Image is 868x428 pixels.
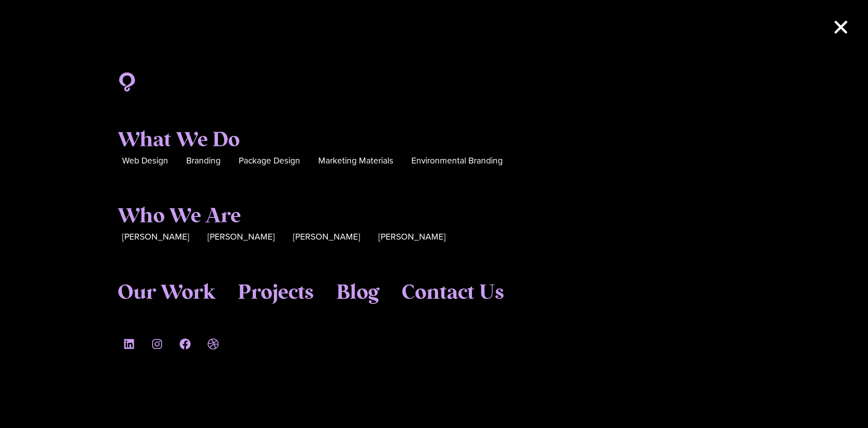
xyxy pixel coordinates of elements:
a: [PERSON_NAME] [122,230,189,244]
a: Marketing Materials [318,154,393,168]
a: Our Work [118,281,215,305]
a: Environmental Branding [411,154,503,168]
a: Package Design [239,154,300,168]
a: Close [832,18,850,36]
a: Contact Us [401,281,504,305]
a: [PERSON_NAME] [208,230,275,244]
a: Projects [238,281,314,305]
a: What We Do [118,128,240,153]
a: Who We Are [118,204,241,229]
a: [PERSON_NAME] [293,230,360,244]
a: [PERSON_NAME] [378,230,446,244]
a: Branding [186,154,221,168]
a: Blog [336,281,379,305]
a: Web Design [122,154,168,168]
